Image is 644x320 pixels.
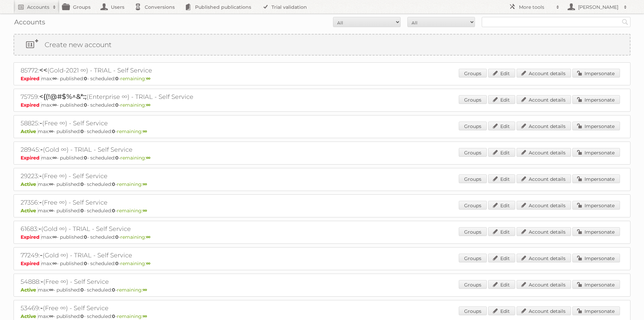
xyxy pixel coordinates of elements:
[80,181,84,187] strong: 0
[21,155,41,161] span: Expired
[146,155,150,161] strong: ∞
[21,119,257,128] h2: 58825: (Free ∞) - Self Service
[488,227,515,236] a: Edit
[80,287,84,293] strong: 0
[117,313,147,319] span: remaining:
[21,225,257,233] h2: 61683: (Gold ∞) - TRIAL - Self Service
[459,69,487,78] a: Groups
[115,234,119,240] strong: 0
[572,148,620,157] a: Impersonate
[488,254,515,262] a: Edit
[52,76,57,82] strong: ∞
[117,287,147,293] span: remaining:
[39,225,41,233] span: -
[40,119,42,127] span: -
[49,128,53,134] strong: ∞
[488,69,515,78] a: Edit
[572,95,620,104] a: Impersonate
[143,181,147,187] strong: ∞
[21,313,38,319] span: Active
[143,313,147,319] strong: ∞
[84,76,87,82] strong: 0
[488,148,515,157] a: Edit
[40,304,43,312] span: -
[39,172,42,180] span: -
[572,227,620,236] a: Impersonate
[21,313,623,319] p: max: - published: - scheduled: -
[517,122,571,130] a: Account details
[112,128,115,134] strong: 0
[21,102,623,108] p: max: - published: - scheduled: -
[459,148,487,157] a: Groups
[146,234,150,240] strong: ∞
[572,69,620,78] a: Impersonate
[120,76,150,82] span: remaining:
[80,313,84,319] strong: 0
[84,102,87,108] strong: 0
[517,148,571,157] a: Account details
[39,66,47,74] span: <<
[572,122,620,130] a: Impersonate
[459,254,487,262] a: Groups
[519,4,553,10] h2: More tools
[488,174,515,183] a: Edit
[517,69,571,78] a: Account details
[146,102,150,108] strong: ∞
[120,155,150,161] span: remaining:
[459,201,487,210] a: Groups
[572,254,620,262] a: Impersonate
[21,251,257,260] h2: 77249: (Gold ∞) - TRIAL - Self Service
[21,234,41,240] span: Expired
[488,95,515,104] a: Edit
[21,102,41,108] span: Expired
[39,92,87,101] span: <{(!@#$%^&*:;
[572,306,620,315] a: Impersonate
[459,306,487,315] a: Groups
[21,181,623,187] p: max: - published: - scheduled: -
[517,306,571,315] a: Account details
[14,35,630,55] a: Create new account
[21,208,38,214] span: Active
[572,201,620,210] a: Impersonate
[52,260,57,266] strong: ∞
[620,17,630,27] input: Search
[39,198,42,206] span: -
[21,181,38,187] span: Active
[21,304,257,313] h2: 53469: (Free ∞) - Self Service
[112,181,115,187] strong: 0
[517,254,571,262] a: Account details
[21,145,257,154] h2: 28945: (Gold ∞) - TRIAL - Self Service
[80,208,84,214] strong: 0
[80,128,84,134] strong: 0
[143,287,147,293] strong: ∞
[143,128,147,134] strong: ∞
[146,260,150,266] strong: ∞
[517,227,571,236] a: Account details
[52,155,57,161] strong: ∞
[459,122,487,130] a: Groups
[115,260,119,266] strong: 0
[41,277,43,285] span: -
[21,66,257,75] h2: 85772: (Gold-2021 ∞) - TRIAL - Self Service
[488,280,515,289] a: Edit
[21,128,38,134] span: Active
[115,155,119,161] strong: 0
[117,128,147,134] span: remaining:
[517,95,571,104] a: Account details
[117,208,147,214] span: remaining:
[517,280,571,289] a: Account details
[21,277,257,286] h2: 54888: (Free ∞) - Self Service
[21,287,623,293] p: max: - published: - scheduled: -
[40,251,43,259] span: -
[517,201,571,210] a: Account details
[27,4,49,10] h2: Accounts
[21,172,257,180] h2: 29223: (Free ∞) - Self Service
[488,201,515,210] a: Edit
[84,260,87,266] strong: 0
[21,260,41,266] span: Expired
[120,102,150,108] span: remaining:
[143,208,147,214] strong: ∞
[572,174,620,183] a: Impersonate
[21,155,623,161] p: max: - published: - scheduled: -
[84,155,87,161] strong: 0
